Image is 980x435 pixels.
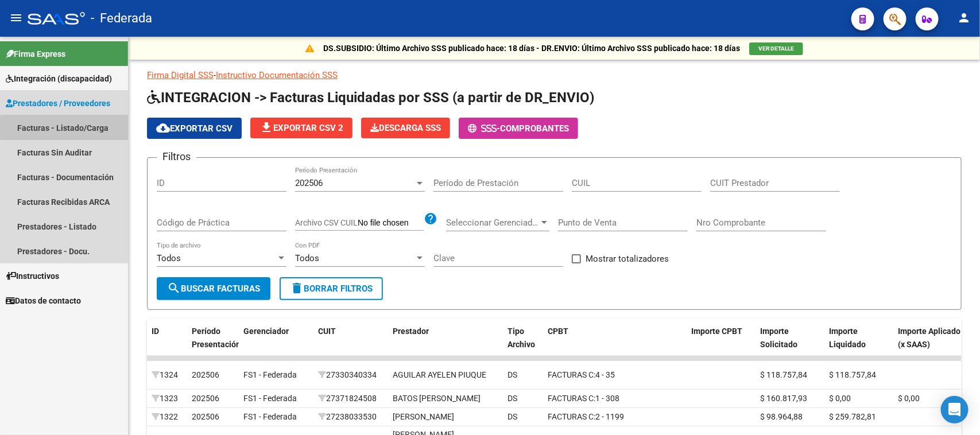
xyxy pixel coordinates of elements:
button: Descarga SSS [361,118,450,138]
button: -Comprobantes [459,118,578,139]
div: 2 - 1199 [548,410,682,424]
span: Importe Solicitado [760,327,797,349]
span: Archivo CSV CUIL [295,218,358,227]
span: FS1 - Federada [243,412,297,421]
span: Instructivos [6,270,59,282]
datatable-header-cell: Período Presentación [187,319,239,370]
mat-icon: file_download [259,121,273,134]
span: 202506 [295,178,323,188]
button: Borrar Filtros [280,277,383,300]
datatable-header-cell: Importe CPBT [687,319,756,370]
span: Borrar Filtros [290,283,373,294]
button: Exportar CSV [147,118,242,139]
datatable-header-cell: Tipo Archivo [503,319,543,370]
span: INTEGRACION -> Facturas Liquidadas por SSS (a partir de DR_ENVIO) [147,90,594,106]
mat-icon: menu [9,11,23,25]
span: Comprobantes [500,123,569,134]
span: $ 160.817,93 [760,394,807,403]
span: $ 118.757,84 [829,370,876,379]
span: 202506 [192,394,219,403]
button: VER DETALLE [749,42,803,55]
span: Integración (discapacidad) [6,72,112,85]
div: 4 - 35 [548,368,682,382]
button: Exportar CSV 2 [250,118,353,138]
datatable-header-cell: Prestador [388,319,503,370]
div: 1322 [152,410,183,424]
span: $ 118.757,84 [760,370,807,379]
span: CUIT [318,327,336,336]
span: Prestador [393,327,429,336]
span: FACTURAS C: [548,412,595,421]
span: Importe Liquidado [829,327,866,349]
datatable-header-cell: CUIT [313,319,388,370]
span: DS [508,394,517,403]
div: AGUILAR AYELEN PIUQUE [393,368,486,382]
span: FACTURAS C: [548,394,595,403]
datatable-header-cell: Importe Aplicado (x SAAS) [893,319,968,370]
div: Open Intercom Messenger [941,396,969,424]
span: $ 98.964,88 [760,412,803,421]
span: Exportar CSV 2 [259,123,343,133]
app-download-masive: Descarga masiva de comprobantes (adjuntos) [361,118,450,139]
span: - Federada [91,6,152,31]
span: Datos de contacto [6,294,81,307]
mat-icon: search [167,281,181,295]
span: - [468,123,500,134]
span: Buscar Facturas [167,283,260,294]
div: 1324 [152,368,183,382]
span: VER DETALLE [758,45,794,52]
span: Descarga SSS [370,123,441,133]
mat-icon: cloud_download [156,121,170,135]
span: $ 259.782,81 [829,412,876,421]
mat-icon: person [957,11,971,25]
span: Mostrar totalizadores [586,252,669,266]
p: - [147,69,962,81]
span: FACTURAS C: [548,370,595,379]
span: DS [508,370,517,379]
span: FS1 - Federada [243,394,297,403]
div: 27371824508 [318,392,384,405]
span: Gerenciador [243,327,289,336]
span: Todos [157,253,181,263]
datatable-header-cell: Importe Liquidado [824,319,893,370]
div: BATOS [PERSON_NAME] [393,392,481,405]
div: 1 - 308 [548,392,682,405]
datatable-header-cell: Gerenciador [239,319,313,370]
mat-icon: help [424,212,437,226]
span: $ 0,00 [898,394,920,403]
span: Importe CPBT [691,327,742,336]
span: Exportar CSV [156,123,233,134]
span: Período Presentación [192,327,241,349]
span: Firma Express [6,48,65,60]
span: Importe Aplicado (x SAAS) [898,327,960,349]
span: FS1 - Federada [243,370,297,379]
mat-icon: delete [290,281,304,295]
span: ID [152,327,159,336]
h3: Filtros [157,149,196,165]
span: 202506 [192,412,219,421]
div: [PERSON_NAME] [393,410,454,424]
span: 202506 [192,370,219,379]
datatable-header-cell: Importe Solicitado [756,319,824,370]
div: 27330340334 [318,368,384,382]
a: Firma Digital SSS [147,70,214,80]
button: Buscar Facturas [157,277,270,300]
span: Todos [295,253,319,263]
span: Tipo Archivo [508,327,535,349]
span: CPBT [548,327,568,336]
p: DS.SUBSIDIO: Último Archivo SSS publicado hace: 18 días - DR.ENVIO: Último Archivo SSS publicado ... [323,42,740,55]
span: DS [508,412,517,421]
span: $ 0,00 [829,394,851,403]
span: Prestadores / Proveedores [6,97,110,110]
div: 1323 [152,392,183,405]
datatable-header-cell: CPBT [543,319,687,370]
div: 27238033530 [318,410,384,424]
span: Seleccionar Gerenciador [446,218,539,228]
input: Archivo CSV CUIL [358,218,424,228]
datatable-header-cell: ID [147,319,187,370]
a: Instructivo Documentación SSS [216,70,338,80]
